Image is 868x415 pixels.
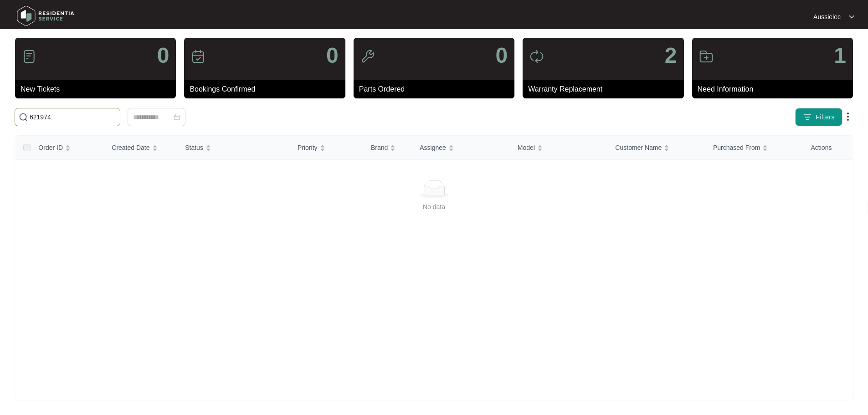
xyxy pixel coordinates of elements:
[21,84,176,95] p: New Tickets
[834,45,846,67] p: 1
[364,136,412,160] th: Brand
[360,49,375,64] img: icon
[112,143,149,153] span: Created Date
[26,202,842,212] div: No data
[22,49,36,64] img: icon
[615,143,662,153] span: Customer Name
[665,45,677,67] p: 2
[699,49,714,64] img: icon
[698,84,853,95] p: Need Information
[608,136,706,160] th: Customer Name
[849,15,854,19] img: dropdown arrow
[495,45,508,67] p: 0
[30,112,116,122] input: Search by Order Id, Assignee Name, Customer Name, Brand and Model
[19,113,28,122] img: search-icon
[528,84,683,95] p: Warranty Replacement
[706,136,804,160] th: Purchased From
[104,136,178,160] th: Created Date
[795,108,842,126] button: filter iconFilters
[185,143,203,153] span: Status
[190,84,345,95] p: Bookings Confirmed
[518,143,535,153] span: Model
[191,49,205,64] img: icon
[31,136,104,160] th: Order ID
[290,136,364,160] th: Priority
[14,2,77,30] img: residentia service logo
[371,143,388,153] span: Brand
[38,143,63,153] span: Order ID
[804,136,853,160] th: Actions
[816,113,835,122] span: Filters
[713,143,760,153] span: Purchased From
[510,136,608,160] th: Model
[813,12,841,21] p: Aussielec
[157,45,169,67] p: 0
[178,136,290,160] th: Status
[529,49,544,64] img: icon
[412,136,510,160] th: Assignee
[420,143,446,153] span: Assignee
[326,45,339,67] p: 0
[298,143,318,153] span: Priority
[803,113,812,122] img: filter icon
[359,84,514,95] p: Parts Ordered
[842,111,853,122] img: dropdown arrow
